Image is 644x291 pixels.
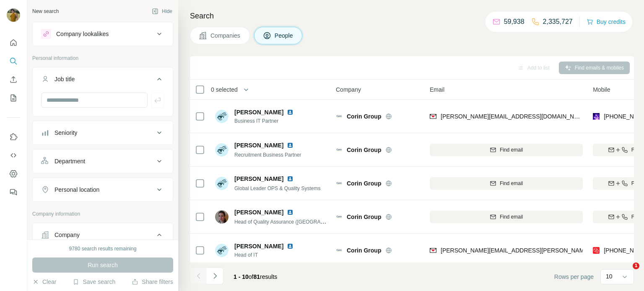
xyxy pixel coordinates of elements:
span: Email [430,85,444,94]
img: Avatar [215,110,229,123]
button: Share filters [132,278,173,286]
button: Dashboard [7,166,20,181]
div: Company lookalikes [56,30,109,38]
div: Personal location [55,185,99,194]
img: Avatar [7,8,20,22]
button: Department [33,151,173,171]
div: Department [55,157,85,165]
img: LinkedIn logo [287,175,293,182]
span: Business IT Partner [234,117,297,125]
span: 0 selected [211,85,238,94]
span: [PERSON_NAME] [234,175,283,183]
span: 1 - 10 [234,273,249,280]
span: People [275,31,294,40]
span: Find email [500,146,523,154]
span: Recruitment Business Partner [234,152,301,158]
button: Use Surfe on LinkedIn [7,129,20,144]
p: 2,335,727 [543,17,573,27]
p: 10 [606,272,613,281]
button: Seniority [33,123,173,143]
span: Find email [500,213,523,221]
span: Corin Group [347,246,381,255]
img: provider prospeo logo [593,246,600,255]
button: Feedback [7,185,20,200]
span: [PERSON_NAME] [234,141,283,149]
button: Find email [430,211,583,223]
img: Avatar [215,210,229,224]
img: LinkedIn logo [287,142,293,149]
p: 59,938 [504,17,525,27]
img: Logo of Corin Group [336,214,343,220]
img: LinkedIn logo [287,209,293,216]
span: [PERSON_NAME][EMAIL_ADDRESS][PERSON_NAME][DOMAIN_NAME] [441,247,637,254]
span: Corin Group [347,213,381,221]
span: Corin Group [347,112,381,121]
span: Global Leader OPS & Quality Systems [234,185,320,191]
div: Company [55,231,80,239]
button: Job title [33,69,173,93]
span: 1 [633,263,639,269]
span: [PERSON_NAME][EMAIL_ADDRESS][DOMAIN_NAME] [441,113,588,120]
button: Buy credits [587,16,626,28]
img: Logo of Corin Group [336,113,343,120]
img: provider wiza logo [593,112,600,121]
button: Clear [32,278,56,286]
span: Corin Group [347,146,381,154]
img: LinkedIn logo [287,109,293,116]
span: 81 [254,273,260,280]
img: Logo of Corin Group [336,247,343,254]
button: Personal location [33,180,173,200]
span: of [249,273,254,280]
img: LinkedIn logo [287,243,293,250]
button: Company lookalikes [33,24,173,44]
div: Seniority [55,129,77,137]
span: [PERSON_NAME] [234,208,283,216]
button: Quick start [7,35,20,50]
button: Hide [146,5,178,18]
img: Avatar [215,244,229,257]
button: Company [33,225,173,248]
div: 9780 search results remaining [69,245,137,252]
span: Head of IT [234,251,297,259]
h4: Search [190,10,634,22]
p: Personal information [32,54,173,62]
button: Navigate to next page [207,268,223,284]
img: Avatar [215,177,229,190]
img: Logo of Corin Group [336,180,343,187]
span: [PERSON_NAME] [234,242,283,250]
img: Avatar [215,143,229,157]
span: Companies [210,31,241,40]
span: Rows per page [554,273,594,281]
button: Use Surfe API [7,148,20,163]
span: Find email [500,180,523,187]
p: Company information [32,210,173,218]
span: results [234,273,277,280]
button: Find email [430,177,583,190]
img: Logo of Corin Group [336,147,343,153]
span: Head of Quality Assurance ([GEOGRAPHIC_DATA]) [234,218,351,225]
iframe: Intercom live chat [615,263,636,283]
span: Corin Group [347,179,381,188]
span: Mobile [593,85,610,94]
button: Save search [73,278,115,286]
div: New search [32,8,59,15]
img: provider findymail logo [430,246,436,255]
button: Search [7,54,20,69]
button: Enrich CSV [7,72,20,87]
span: [PERSON_NAME] [234,108,283,116]
img: provider findymail logo [430,112,436,121]
button: My lists [7,90,20,106]
div: Job title [55,75,75,83]
span: Company [336,85,361,94]
button: Find email [430,144,583,156]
